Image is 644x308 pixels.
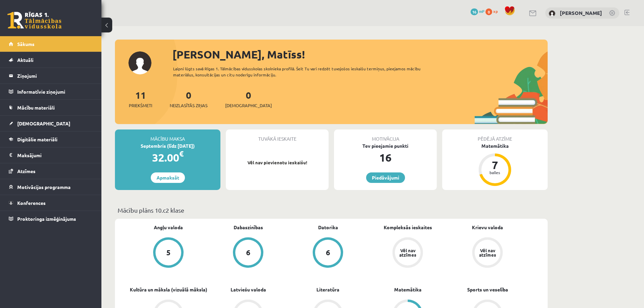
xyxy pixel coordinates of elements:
span: [DEMOGRAPHIC_DATA] [225,102,272,109]
a: Konferences [9,195,93,211]
span: Mācību materiāli [17,104,55,111]
legend: Ziņojumi [17,68,93,84]
div: 6 [326,249,330,256]
a: Digitālie materiāli [9,132,93,147]
a: 0 xp [485,8,501,14]
a: Proktoringa izmēģinājums [9,211,93,227]
a: [PERSON_NAME] [560,9,602,16]
a: Matemātika 7 balles [442,142,548,187]
div: 5 [166,249,171,256]
a: Krievu valoda [472,224,503,231]
a: 16 mP [471,8,484,14]
a: Aktuāli [9,52,93,68]
span: Sākums [17,41,34,47]
a: Dabaszinības [234,224,263,231]
div: Vēl nav atzīmes [398,248,417,257]
div: balles [485,170,505,174]
img: Matīss Magone [549,10,555,17]
a: 6 [208,237,288,269]
a: Angļu valoda [154,224,183,231]
div: Septembris (līdz [DATE]) [115,142,220,149]
div: Motivācija [334,129,437,142]
div: Pēdējā atzīme [442,129,548,142]
a: Apmaksāt [151,172,185,183]
a: 5 [128,237,208,269]
a: Piedāvājumi [366,172,405,183]
p: Mācību plāns 10.c2 klase [118,206,545,215]
span: € [179,149,184,159]
div: 16 [334,149,437,166]
span: Konferences [17,200,46,206]
a: Vēl nav atzīmes [368,237,448,269]
a: Ziņojumi [9,68,93,84]
div: Laipni lūgts savā Rīgas 1. Tālmācības vidusskolas skolnieka profilā. Šeit Tu vari redzēt tuvojošo... [173,66,433,78]
span: 16 [471,8,478,15]
a: Sports un veselība [467,286,508,293]
a: 0Neizlasītās ziņas [170,89,208,109]
a: Sākums [9,36,93,52]
span: Priekšmeti [129,102,152,109]
a: Latviešu valoda [231,286,266,293]
a: 11Priekšmeti [129,89,152,109]
div: [PERSON_NAME], Matīss! [172,46,548,63]
span: [DEMOGRAPHIC_DATA] [17,120,70,126]
a: Motivācijas programma [9,179,93,195]
span: Proktoringa izmēģinājums [17,216,76,222]
legend: Informatīvie ziņojumi [17,84,93,99]
a: 0[DEMOGRAPHIC_DATA] [225,89,272,109]
legend: Maksājumi [17,147,93,163]
a: Literatūra [316,286,339,293]
a: Datorika [318,224,338,231]
div: Tev pieejamie punkti [334,142,437,149]
a: Rīgas 1. Tālmācības vidusskola [7,12,62,29]
a: Vēl nav atzīmes [448,237,527,269]
span: 0 [485,8,492,15]
div: Matemātika [442,142,548,149]
a: Maksājumi [9,147,93,163]
a: Informatīvie ziņojumi [9,84,93,99]
a: Atzīmes [9,163,93,179]
div: 32.00 [115,149,220,166]
a: Mācību materiāli [9,100,93,115]
span: Neizlasītās ziņas [170,102,208,109]
p: Vēl nav pievienotu ieskaišu! [229,159,325,166]
a: Kompleksās ieskaites [384,224,432,231]
span: Atzīmes [17,168,35,174]
a: Matemātika [394,286,422,293]
span: mP [479,8,484,14]
div: Vēl nav atzīmes [478,248,497,257]
a: Kultūra un māksla (vizuālā māksla) [130,286,207,293]
div: Tuvākā ieskaite [226,129,329,142]
span: Motivācijas programma [17,184,71,190]
a: 6 [288,237,368,269]
a: [DEMOGRAPHIC_DATA] [9,116,93,131]
div: 6 [246,249,251,256]
span: Digitālie materiāli [17,136,57,142]
span: Aktuāli [17,57,33,63]
div: Mācību maksa [115,129,220,142]
div: 7 [485,160,505,170]
span: xp [493,8,498,14]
